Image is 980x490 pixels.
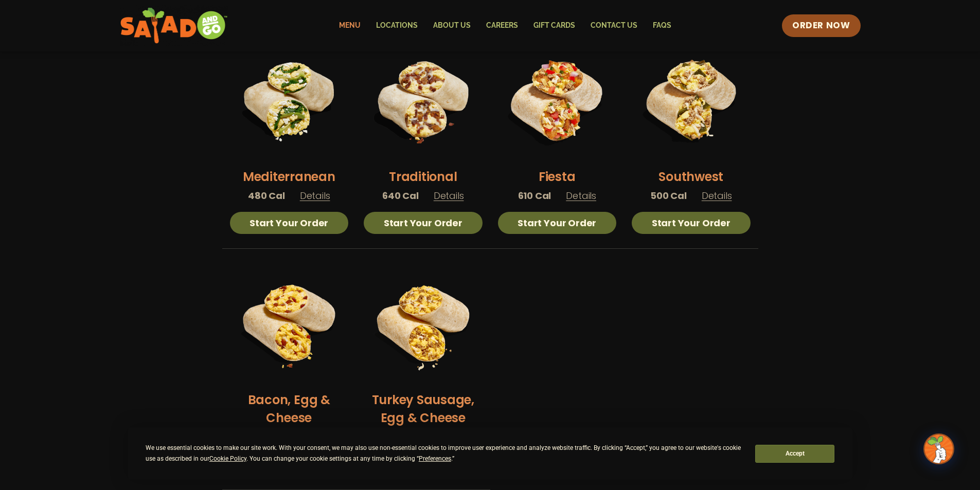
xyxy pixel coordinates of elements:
span: Cookie Policy [209,455,246,462]
h2: Turkey Sausage, Egg & Cheese [364,391,483,427]
img: wpChatIcon [924,434,953,463]
img: Product photo for Turkey Sausage, Egg & Cheese [364,264,483,383]
div: Cookie Consent Prompt [128,427,852,480]
nav: Menu [331,14,679,38]
a: FAQs [645,14,679,38]
a: ORDER NOW [782,14,860,37]
span: Details [702,189,732,202]
a: GIFT CARDS [526,14,583,38]
h2: Traditional [389,168,457,186]
span: Details [434,189,464,202]
a: Locations [368,14,425,38]
a: Menu [331,14,368,38]
span: ORDER NOW [792,20,850,32]
span: Preferences [419,455,451,462]
h2: Southwest [658,168,723,186]
span: 610 Cal [518,189,551,203]
button: Accept [755,445,834,463]
div: We use essential cookies to make our site work. With your consent, we may also use non-essential ... [146,443,743,464]
h2: Fiesta [539,168,576,186]
span: 500 Cal [650,189,687,203]
img: Product photo for Fiesta [498,41,617,160]
img: Product photo for Mediterranean Breakfast Burrito [230,41,349,160]
a: Contact Us [583,14,645,38]
h2: Mediterranean [243,168,335,186]
span: Details [566,189,596,202]
img: new-SAG-logo-768×292 [120,5,228,46]
img: Product photo for Traditional [364,41,483,160]
a: Careers [478,14,526,38]
span: Details [300,189,330,202]
a: Start Your Order [632,212,751,234]
span: 640 Cal [382,189,419,203]
a: Start Your Order [364,212,483,234]
a: Start Your Order [498,212,617,234]
h2: Bacon, Egg & Cheese [230,391,349,427]
a: About Us [425,14,478,38]
img: Product photo for Bacon, Egg & Cheese [230,264,349,383]
span: 480 Cal [248,189,285,203]
img: Product photo for Southwest [632,41,751,160]
a: Start Your Order [230,212,349,234]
